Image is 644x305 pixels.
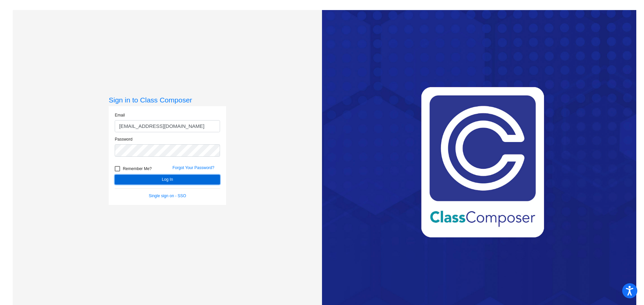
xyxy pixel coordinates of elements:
[115,136,132,142] label: Password
[109,96,226,104] h3: Sign in to Class Composer
[149,194,186,198] a: Single sign on - SSO
[123,165,152,173] span: Remember Me?
[172,165,214,170] a: Forgot Your Password?
[115,175,220,184] button: Log In
[115,112,125,118] label: Email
